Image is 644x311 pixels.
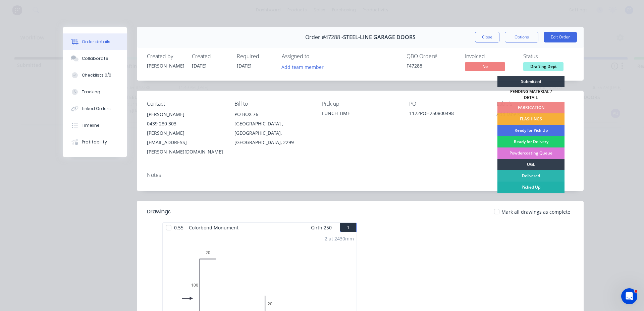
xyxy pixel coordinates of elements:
[82,122,100,128] div: Timeline
[497,159,565,170] div: UGL
[186,223,241,232] span: Colorbond Monument
[497,102,565,113] div: FABRICATION
[282,62,327,71] button: Add team member
[497,182,565,193] div: Picked Up
[497,87,565,102] div: PENDING MATERIAL / DETAIL
[544,32,577,42] button: Edit Order
[147,128,224,157] div: [PERSON_NAME][EMAIL_ADDRESS][PERSON_NAME][DOMAIN_NAME]
[234,110,311,147] div: PO BOX 76[GEOGRAPHIC_DATA] , [GEOGRAPHIC_DATA], [GEOGRAPHIC_DATA], 2299
[63,134,127,150] button: Profitability
[147,110,224,119] div: [PERSON_NAME]
[147,119,224,128] div: 0439 280 303
[465,53,515,60] div: Invoiced
[343,34,416,40] span: STEEL-LINE GARAGE DOORS
[409,101,486,107] div: PO
[409,110,486,119] div: 1122POH250800498
[305,34,343,40] span: Order #47288 -
[497,136,565,147] div: Ready for Delivery
[82,139,107,145] div: Profitability
[234,119,311,147] div: [GEOGRAPHIC_DATA] , [GEOGRAPHIC_DATA], [GEOGRAPHIC_DATA], 2299
[621,288,637,304] iframe: Intercom live chat
[322,110,399,117] div: LUNCH TIME
[147,101,224,107] div: Contact
[465,62,505,71] span: No
[147,172,574,178] div: Notes
[278,62,327,71] button: Add team member
[171,223,186,232] span: 0.55
[505,32,538,42] button: Options
[497,170,565,182] div: Delivered
[147,110,224,157] div: [PERSON_NAME]0439 280 303[PERSON_NAME][EMAIL_ADDRESS][PERSON_NAME][DOMAIN_NAME]
[340,223,357,232] button: 1
[523,53,574,60] div: Status
[192,53,229,60] div: Created
[82,89,100,95] div: Tracking
[322,101,399,107] div: Pick up
[147,53,184,60] div: Created by
[63,67,127,84] button: Checklists 0/0
[407,62,457,69] div: F47288
[147,208,171,216] div: Drawings
[523,62,563,71] span: Drafting Dept
[497,113,565,125] div: FLASHINGS
[311,223,332,232] span: Girth 250
[325,235,354,242] div: 2 at 2430mm
[82,72,111,78] div: Checklists 0/0
[237,53,274,60] div: Required
[497,76,565,87] div: Submitted
[63,33,127,50] button: Order details
[82,56,108,62] div: Collaborate
[407,53,457,60] div: QBO Order #
[475,32,499,42] button: Close
[523,62,563,72] button: Drafting Dept
[497,125,565,136] div: Ready for Pick Up
[63,50,127,67] button: Collaborate
[497,101,574,107] div: Labels
[237,63,252,69] span: [DATE]
[63,100,127,117] button: Linked Orders
[282,53,349,60] div: Assigned to
[82,106,111,112] div: Linked Orders
[63,117,127,134] button: Timeline
[493,110,524,119] button: Add labels
[192,63,207,69] span: [DATE]
[82,39,110,45] div: Order details
[147,62,184,69] div: [PERSON_NAME]
[234,110,311,119] div: PO BOX 76
[63,84,127,100] button: Tracking
[497,147,565,159] div: Powdercoating Queue
[234,101,311,107] div: Bill to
